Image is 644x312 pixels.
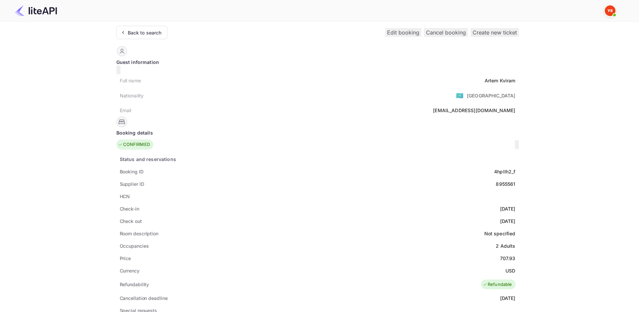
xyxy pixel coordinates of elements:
div: Refundability [120,281,149,288]
div: Price [120,255,131,262]
div: Email [120,107,131,114]
div: [DATE] [500,295,516,302]
div: HCN [120,193,130,200]
span: United States [456,89,464,101]
div: 2 Adults [496,242,515,249]
div: Occupancies [120,242,149,249]
div: 707.93 [500,255,516,262]
div: Supplier ID [120,180,144,187]
div: Check-in [120,205,139,212]
div: 8955561 [496,180,515,187]
button: Edit booking [385,28,421,37]
div: [DATE] [500,218,516,225]
div: Artem Kviram [485,77,516,84]
button: Create new ticket [471,28,519,37]
div: Not specified [484,230,516,237]
div: [EMAIL_ADDRESS][DOMAIN_NAME] [433,107,515,114]
div: [DATE] [500,205,516,212]
div: Room description [120,230,158,237]
div: Refundable [483,281,512,288]
div: Back to search [128,29,162,36]
div: Nationality [120,92,144,99]
div: Booking ID [120,168,144,175]
button: Cancel booking [424,28,468,37]
img: LiteAPI Logo [15,5,57,16]
div: Currency [120,267,140,274]
div: Booking details [116,129,519,136]
div: Cancellation deadline [120,295,168,302]
div: Full name [120,77,141,84]
div: Status and reservations [120,156,176,163]
div: 4hplIh2_f [494,168,515,175]
div: CONFIRMED [118,141,150,148]
img: Yandex Support [605,5,615,16]
div: [GEOGRAPHIC_DATA] [467,92,516,99]
div: USD [505,267,515,274]
div: Guest information [116,59,519,66]
div: Check out [120,218,142,225]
